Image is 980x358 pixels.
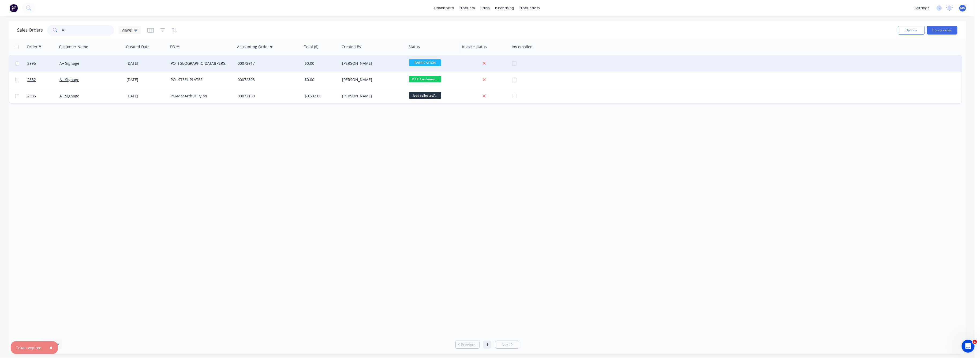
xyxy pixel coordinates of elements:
[456,342,479,347] a: Previous page
[44,341,58,354] button: Close
[960,6,965,10] span: MA
[59,61,79,66] a: A+ Signage
[27,88,59,104] a: 2335
[17,28,43,33] h1: Sales Orders
[27,72,59,88] a: 2882
[457,4,478,12] div: products
[342,44,361,49] div: Created By
[409,92,441,99] span: jobs collected/...
[304,44,318,49] div: Total ($)
[409,44,420,49] div: Status
[49,344,53,351] span: ×
[912,4,932,12] div: settings
[238,93,297,99] div: 00072160
[59,44,88,49] div: Customer Name
[126,44,149,49] div: Created Date
[62,25,114,36] input: Search...
[898,26,925,35] button: Options
[27,77,36,82] span: 2882
[27,93,36,99] span: 2335
[409,59,441,66] span: FABRICATION
[126,93,166,99] div: [DATE]
[16,345,42,351] div: Token expired
[59,93,79,98] a: A+ Signage
[171,93,230,99] div: PO-MacArthur Pylon
[237,44,272,49] div: Accounting Order #
[10,4,18,12] img: Factory
[432,4,457,12] a: dashboard
[409,76,441,82] span: R.F.C Customer ...
[478,4,493,12] div: sales
[27,61,36,66] span: 2995
[927,26,957,35] button: Create order
[305,93,336,99] div: $9,592.00
[517,4,543,12] div: productivity
[483,341,491,349] a: Page 1 is your current page
[493,4,517,12] div: purchasing
[171,61,230,66] div: PO- [GEOGRAPHIC_DATA][PERSON_NAME]
[171,77,230,82] div: PO- STEEL PLATES
[238,77,297,82] div: 00072803
[126,77,166,82] div: [DATE]
[502,342,510,347] span: Next
[342,77,402,82] div: [PERSON_NAME]
[27,55,59,71] a: 2995
[973,340,977,344] span: 1
[170,44,179,49] div: PO #
[238,61,297,66] div: 00072917
[962,340,975,353] iframe: Intercom live chat
[512,44,533,49] div: Inv emailed
[59,77,79,82] a: A+ Signage
[122,27,132,33] span: Views
[461,342,477,347] span: Previous
[453,341,521,349] ul: Pagination
[462,44,487,49] div: Invoice status
[342,61,402,66] div: [PERSON_NAME]
[305,61,336,66] div: $0.00
[495,342,519,347] a: Next page
[305,77,336,82] div: $0.00
[27,44,41,49] div: Order #
[342,93,402,99] div: [PERSON_NAME]
[126,61,166,66] div: [DATE]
